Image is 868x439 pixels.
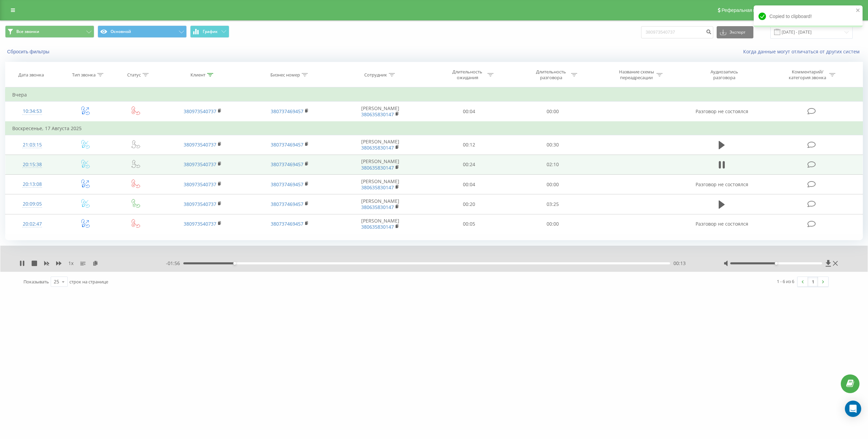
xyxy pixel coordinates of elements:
[203,29,218,34] span: График
[184,161,216,168] a: 380973540737
[12,217,52,231] div: 20:02:47
[449,69,486,81] div: Длительность ожидания
[361,184,394,191] a: 380635830147
[511,135,595,155] td: 00:30
[427,175,511,194] td: 00:04
[333,214,427,234] td: [PERSON_NAME]
[717,26,753,38] button: Экспорт
[361,204,394,210] a: 380635830147
[777,278,794,285] div: 1 - 6 из 6
[361,144,394,151] a: 380635830147
[69,279,108,285] span: строк на странице
[271,201,303,207] a: 380737469457
[5,122,863,135] td: Воскресенье, 17 Августа 2025
[23,279,49,285] span: Показывать
[5,49,53,55] button: Сбросить фильтры
[233,262,236,265] div: Accessibility label
[54,278,59,285] div: 25
[98,25,187,38] button: Основной
[72,72,96,78] div: Тип звонка
[775,262,778,265] div: Accessibility label
[511,194,595,214] td: 03:25
[361,111,394,118] a: 380635830147
[673,260,686,267] span: 00:13
[12,158,52,171] div: 20:15:38
[12,197,52,211] div: 20:09:05
[364,72,387,78] div: Сотрудник
[184,141,216,148] a: 380973540737
[427,194,511,214] td: 00:20
[5,88,863,102] td: Вчера
[271,161,303,168] a: 380737469457
[333,155,427,174] td: [PERSON_NAME]
[743,48,863,55] a: Когда данные могут отличаться от других систем
[427,214,511,234] td: 00:05
[808,277,818,286] a: 1
[333,194,427,214] td: [PERSON_NAME]
[533,69,569,81] div: Длительность разговора
[12,178,52,191] div: 20:13:08
[190,72,205,78] div: Клиент
[190,25,229,38] button: График
[427,135,511,155] td: 00:12
[184,221,216,227] a: 380973540737
[184,181,216,188] a: 380973540737
[788,69,828,81] div: Комментарий/категория звонка
[12,138,52,152] div: 21:03:15
[511,175,595,194] td: 00:00
[68,260,73,267] span: 1 x
[702,69,746,81] div: Аудиозапись разговора
[845,401,861,417] div: Open Intercom Messenger
[511,102,595,122] td: 00:00
[754,5,863,27] div: Copied to clipboard!
[721,7,777,13] span: Реферальная программа
[333,135,427,155] td: [PERSON_NAME]
[18,72,44,78] div: Дата звонка
[166,260,183,267] span: - 01:56
[856,7,861,14] button: close
[271,108,303,115] a: 380737469457
[511,155,595,174] td: 02:10
[361,224,394,230] a: 380635830147
[271,181,303,188] a: 380737469457
[333,102,427,122] td: [PERSON_NAME]
[427,155,511,174] td: 00:24
[270,72,300,78] div: Бизнес номер
[184,108,216,115] a: 380973540737
[5,25,94,38] button: Все звонки
[361,164,394,171] a: 380635830147
[12,105,52,118] div: 10:34:53
[271,221,303,227] a: 380737469457
[511,214,595,234] td: 00:00
[127,72,141,78] div: Статус
[696,108,748,115] span: Разговор не состоялся
[696,221,748,227] span: Разговор не состоялся
[16,29,39,34] span: Все звонки
[427,102,511,122] td: 00:04
[618,69,655,81] div: Название схемы переадресации
[271,141,303,148] a: 380737469457
[333,175,427,194] td: [PERSON_NAME]
[641,26,713,38] input: Поиск по номеру
[696,181,748,188] span: Разговор не состоялся
[184,201,216,207] a: 380973540737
